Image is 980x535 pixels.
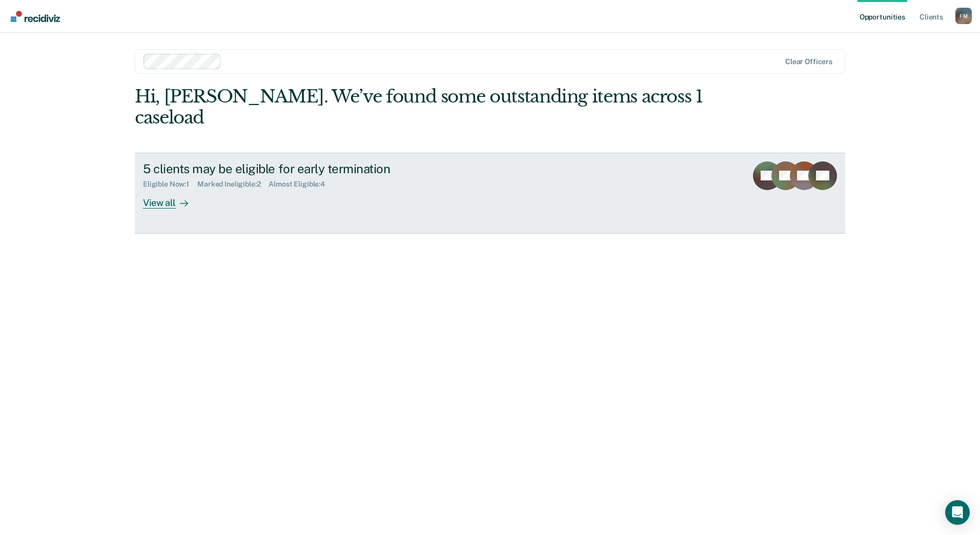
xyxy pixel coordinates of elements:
button: Profile dropdown button [955,8,972,24]
div: Open Intercom Messenger [945,500,970,525]
div: F M [955,8,972,24]
div: Clear officers [785,57,832,66]
img: Recidiviz [11,11,60,22]
div: Loading data... [466,311,515,320]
